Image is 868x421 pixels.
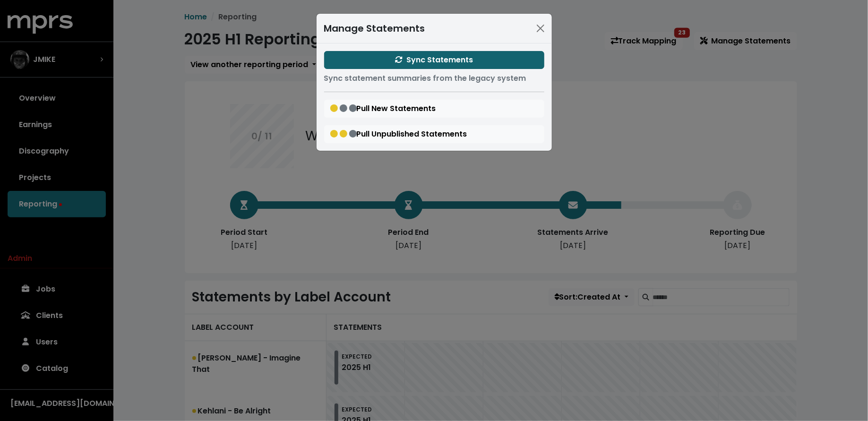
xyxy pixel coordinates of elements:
button: Close [533,21,548,36]
button: Pull Unpublished Statements [324,125,544,143]
span: Pull Unpublished Statements [330,129,467,139]
div: Manage Statements [324,21,425,35]
span: Sync Statements [395,54,473,65]
button: Sync Statements [324,51,544,69]
p: Sync statement summaries from the legacy system [324,73,544,84]
button: Pull New Statements [324,100,544,118]
span: Pull New Statements [330,103,436,114]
